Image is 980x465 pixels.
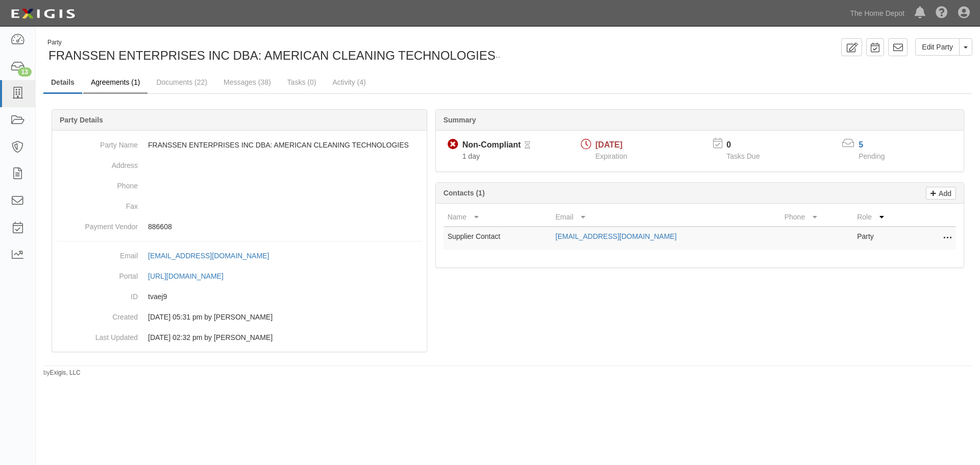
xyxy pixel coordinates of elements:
dt: Fax [56,196,138,211]
dd: 06/09/2023 02:32 pm by Michelle Dick [56,327,423,348]
span: Tasks Due [726,152,759,160]
a: [EMAIL_ADDRESS][DOMAIN_NAME] [555,232,676,240]
b: Summary [444,116,476,124]
b: Party Details [60,116,103,124]
div: Party [47,38,496,47]
div: [EMAIL_ADDRESS][DOMAIN_NAME] [148,251,269,261]
i: 1 scheduled workflow [500,49,513,60]
td: Party [853,227,915,250]
a: Messages (38) [216,72,279,92]
th: Name [444,208,552,227]
dt: Party Name [56,135,138,150]
dt: Phone [56,176,138,191]
div: FRANSSEN ENTERPRISES INC DBA: AMERICAN CLEANING TECHNOLOGIES [43,38,500,64]
small: by [43,369,81,377]
dt: Email [56,246,138,261]
span: FRANSSEN ENTERPRISES INC DBA: AMERICAN CLEANING TECHNOLOGIES [48,48,496,62]
i: Pending Review [525,142,530,149]
span: Pending [859,152,885,160]
i: Help Center - Complianz [936,7,948,19]
dd: FRANSSEN ENTERPRISES INC DBA: AMERICAN CLEANING TECHNOLOGIES [56,135,423,155]
div: Non-Compliant [462,139,521,151]
b: Contacts (1) [444,189,485,197]
a: [URL][DOMAIN_NAME] [148,272,235,280]
dd: 09/22/2022 05:31 pm by Michelle Dick [56,307,423,327]
a: Add [926,187,956,200]
th: Role [853,208,915,227]
a: Agreements (1) [83,72,148,94]
span: Since 09/24/2025 [462,152,480,160]
td: Supplier Contact [444,227,552,250]
dt: Portal [56,266,138,281]
a: Exigis, LLC [50,369,81,376]
th: Phone [780,208,853,227]
img: logo-5460c22ac91f19d4615b14bd174203de0afe785f0fc80cf4dbbc73dc1793850b.png [8,5,78,23]
a: Activity (4) [325,72,373,92]
span: Expiration [596,152,627,160]
span: [DATE] [596,140,623,149]
dt: Created [56,307,138,322]
dt: ID [56,286,138,302]
a: Details [43,72,82,94]
a: The Home Depot [845,3,910,23]
p: Add [936,187,951,199]
dd: tvaej9 [56,286,423,307]
a: 5 [859,140,863,149]
dt: Payment Vendor [56,216,138,232]
a: Documents (22) [149,72,215,92]
a: Edit Party [915,38,960,56]
a: [EMAIL_ADDRESS][DOMAIN_NAME] [148,252,280,260]
i: Non-Compliant [448,139,458,150]
p: 0 [726,139,772,151]
dt: Last Updated [56,327,138,342]
th: Email [551,208,780,227]
a: Tasks (0) [280,72,324,92]
dt: Address [56,155,138,170]
div: 13 [18,67,32,77]
p: 886608 [148,222,423,232]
